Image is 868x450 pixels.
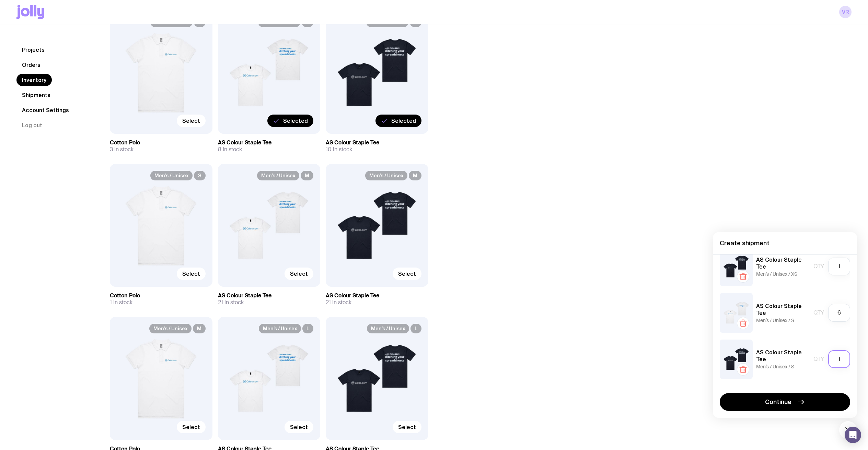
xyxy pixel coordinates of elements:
h3: Cotton Polo [110,139,212,146]
span: 8 in stock [218,146,242,153]
span: Select [182,117,200,124]
span: Continue [765,398,791,406]
h3: AS Colour Staple Tee [218,139,321,146]
h5: AS Colour Staple Tee [756,256,810,270]
a: Account Settings [16,104,74,116]
span: Men’s / Unisex [150,171,193,180]
span: M [193,324,206,333]
h3: AS Colour Staple Tee [326,292,428,299]
a: Shipments [16,89,56,101]
span: Men’s / Unisex [149,324,192,333]
h3: Cotton Polo [110,292,212,299]
span: S [194,171,206,180]
h4: Create shipment [720,239,850,247]
span: 21 in stock [218,299,244,306]
span: Men’s / Unisex / S [756,364,794,369]
span: L [302,324,313,333]
a: Inventory [16,74,52,86]
span: Select [182,270,200,277]
button: Continue [720,393,850,411]
a: Orders [16,59,46,71]
h3: AS Colour Staple Tee [218,292,321,299]
span: Select [398,270,416,277]
h5: AS Colour Staple Tee [756,349,810,363]
span: Selected [283,117,308,124]
span: Qty [813,309,824,316]
span: Men’s / Unisex [365,171,407,180]
div: Open Intercom Messenger [845,427,861,443]
a: Projects [16,44,50,56]
span: Men’s / Unisex [259,324,301,333]
span: 21 in stock [326,299,351,306]
span: Men’s / Unisex / S [756,318,794,323]
span: M [409,171,421,180]
span: L [410,324,421,333]
span: Men’s / Unisex [367,324,409,333]
span: 3 in stock [110,146,134,153]
span: 1 in stock [110,299,132,306]
h3: AS Colour Staple Tee [326,139,428,146]
span: Select [398,424,416,430]
span: M [301,171,313,180]
a: VR [839,6,852,18]
button: Log out [16,119,48,131]
span: Men’s / Unisex / XS [756,271,797,277]
span: Select [182,424,200,430]
span: Qty [813,356,824,363]
span: Men’s / Unisex [257,171,299,180]
span: Selected [391,117,416,124]
span: 10 in stock [326,146,352,153]
span: Qty [813,263,824,270]
h5: AS Colour Staple Tee [756,303,810,316]
span: Select [290,270,308,277]
span: Select [290,424,308,430]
